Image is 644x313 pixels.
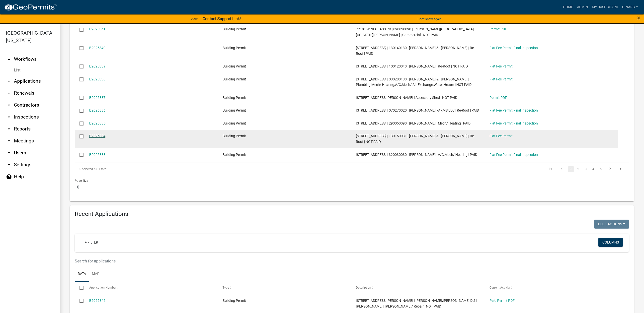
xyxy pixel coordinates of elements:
h4: Recent Applications [75,210,629,218]
datatable-header-cell: Type [218,282,351,294]
a: go to last page [616,166,626,172]
a: Paid Permit PDF [489,299,515,303]
a: Flat Fee Permit [489,77,513,81]
a: B2025334 [89,134,105,138]
strong: Contact Support Link! [203,16,241,21]
span: Type [223,286,229,289]
li: page 5 [597,165,605,173]
span: Building Permit [223,121,246,125]
datatable-header-cell: Select [75,282,84,294]
a: Admin [575,2,590,12]
a: 3 [583,166,589,172]
a: Home [561,2,575,12]
i: arrow_drop_down [6,78,12,84]
a: Permit PDF [489,27,507,31]
span: 25164 770TH AVE | 130140130 | NELSON,TREVOR J & | KRISTINE E NELSON | Re-Roof | PAID [356,46,475,56]
a: Flat Fee Permit [489,134,513,138]
span: Building Permit [223,27,246,31]
span: Building Permit [223,46,246,50]
span: Description [356,286,371,289]
span: Building Permit [223,64,246,68]
span: Building Permit [223,134,246,138]
a: 5 [598,166,604,172]
li: page 3 [582,165,590,173]
span: 0 selected / [80,167,95,171]
i: arrow_drop_down [6,90,12,96]
i: arrow_drop_down [6,150,12,156]
li: page 1 [567,165,575,173]
span: 66333 CO RD 46 | 100120040 | ANDERSON,LORRAINE M | Re-Roof | NOT PAID [356,64,468,68]
a: B2025337 [89,96,105,100]
a: 2 [575,166,581,172]
span: 61243 170TH ST | 100310010 | GREENFIELD,TRAVIS | Accessory Shed | NOT PAID [356,96,457,100]
i: arrow_drop_down [6,114,12,120]
span: Current Activity [489,286,510,289]
a: go to previous page [557,166,566,172]
a: 4 [590,166,596,172]
a: + Filter [81,238,102,247]
span: 154 MILLER AVE | 100250050 | ROSS SR,SCOTT D & | LAURA T ROSS | Alter/ Repair | NOT PAID [356,299,477,308]
i: help [6,174,12,180]
a: Flat Fee Permit Final Inspection [489,46,538,50]
a: Permit PDF [489,96,507,100]
a: B2025336 [89,108,105,112]
datatable-header-cell: Current Activity [485,282,618,294]
a: ginarg [620,2,640,12]
button: Close [637,15,640,21]
span: 25723 770TH AVE | 130150031 | HUISMAN,CRAIG & | NICOLE HUISMAN | Re-Roof | NOT PAID [356,134,475,144]
a: My Dashboard [590,2,620,12]
a: Flat Fee Permit [489,64,513,68]
i: arrow_drop_up [6,56,12,62]
button: Bulk Actions [594,220,629,229]
i: arrow_drop_down [6,126,12,132]
a: Flat Fee Permit Final Inspection [489,108,538,112]
i: arrow_drop_down [6,138,12,144]
a: Flat Fee Permit Final Inspection [489,121,538,125]
li: page 4 [590,165,597,173]
li: page 2 [575,165,582,173]
a: go to next page [605,166,615,172]
a: B2025341 [89,27,105,31]
a: B2025333 [89,153,105,157]
span: Building Permit [223,153,246,157]
i: arrow_drop_down [6,102,12,108]
span: 117 2ND ST E | 290050090 | ROBINSON,ROSALINDA ANN | Mech/ Heating | PAID [356,121,471,125]
span: Building Permit [223,77,246,81]
a: View [189,15,200,23]
button: Columns [598,238,623,247]
span: 17543 830TH AVE | 070270020 | KRIKAVA FARMS LLC | Re-Roof | PAID [356,108,479,112]
span: Building Permit [223,96,246,100]
a: B2025339 [89,64,105,68]
a: Map [89,266,102,282]
a: B2025342 [89,299,105,303]
span: 72181 WINEGLASS RD | 090820090 | HILL,DELLA R & | VIRGINIA L CHADBOURNE | Commercial | NOT PAID [356,27,475,37]
input: Search for applications [75,256,535,266]
span: Building Permit [223,299,246,303]
a: go to first page [546,166,556,172]
datatable-header-cell: Application Number [84,282,218,294]
datatable-header-cell: Description [351,282,484,294]
a: B2025340 [89,46,105,50]
a: Data [75,266,89,282]
a: Flat Fee Permit Final Inspection [489,153,538,157]
a: 1 [568,166,574,172]
a: B2025335 [89,121,105,125]
span: × [637,14,640,21]
a: B2025338 [89,77,105,81]
button: Don't show again [415,15,443,23]
span: Building Permit [223,108,246,112]
i: arrow_drop_down [6,162,12,168]
span: Application Number [89,286,116,289]
div: 301 total [75,163,295,175]
span: 11473 755TH AVE | 030280130 | JONES,DAVID D & | SUSAN K JONES | Plumbing,Mech/ Heating,A/C,Mech/ ... [356,77,472,87]
span: 105 MAIN ST | 320030030 | THOSTENSON,REED | A/C,Mech/ Heating | PAID [356,153,477,157]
